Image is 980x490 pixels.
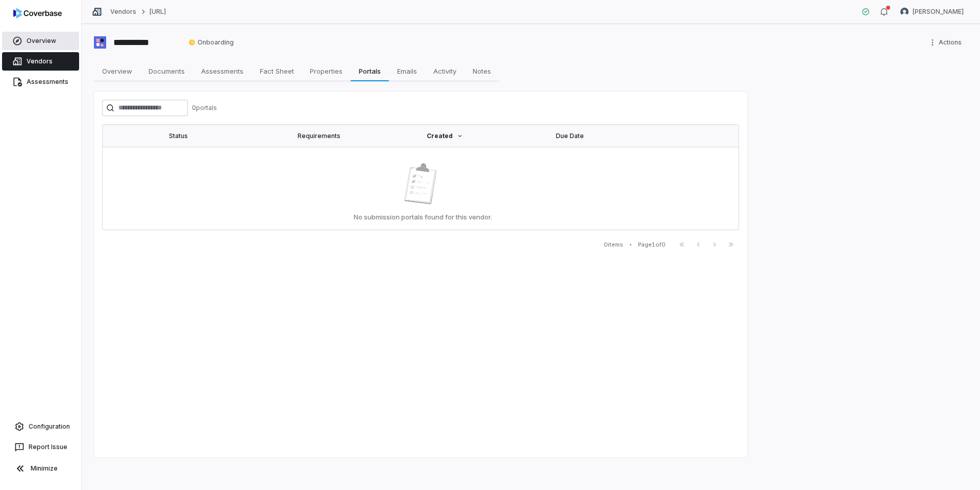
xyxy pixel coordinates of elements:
span: Fact Sheet [256,64,298,78]
a: Overview [2,32,79,50]
a: Vendors [2,52,79,71]
span: Portals [355,64,384,78]
span: Emails [393,64,421,78]
button: More actions [925,35,968,50]
div: • [629,241,632,248]
img: Kim Kambarami avatar [900,8,909,16]
span: Assessments [27,78,68,86]
h3: No submission portals found for this vendor. [350,212,492,221]
img: logo-D7KZi-bG.svg [13,8,62,18]
span: Assessments [197,64,248,78]
button: Minimize [4,458,77,479]
div: Requirements [298,125,414,147]
span: Documents [144,64,189,78]
button: Report Issue [4,438,77,456]
span: [PERSON_NAME] [913,8,964,16]
div: 0 items [604,241,623,249]
span: Onboarding [188,38,234,47]
span: Overview [98,64,136,78]
span: Configuration [29,422,70,431]
div: 0 portal s [192,104,217,112]
div: Due Date [556,125,673,147]
span: Activity [429,64,460,78]
span: Notes [469,64,495,78]
a: Configuration [4,417,77,436]
img: Task clipboard [404,163,437,204]
div: Created [427,125,544,147]
span: Overview [27,37,56,45]
a: [URL] [150,8,166,16]
a: Vendors [110,8,136,16]
span: Report Issue [29,443,67,451]
button: Kim Kambarami avatar[PERSON_NAME] [894,4,970,19]
a: Assessments [2,73,79,91]
span: Minimize [31,464,58,473]
div: Status [169,125,286,147]
div: Page 1 of 0 [638,241,666,249]
span: Vendors [27,57,53,65]
span: Properties [306,64,347,78]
